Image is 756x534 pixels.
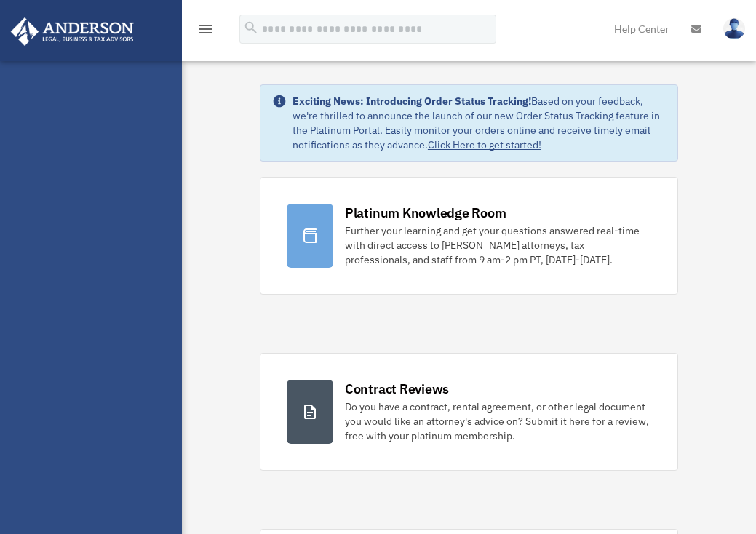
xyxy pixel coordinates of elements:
a: Contract Reviews Do you have a contract, rental agreement, or other legal document you would like... [260,353,678,471]
a: Platinum Knowledge Room Further your learning and get your questions answered real-time with dire... [260,177,678,295]
strong: Exciting News: Introducing Order Status Tracking! [293,95,531,108]
i: menu [196,20,214,38]
img: User Pic [723,18,745,39]
a: Click Here to get started! [428,138,541,151]
a: menu [196,25,214,38]
div: Do you have a contract, rental agreement, or other legal document you would like an attorney's ad... [345,399,651,443]
img: Anderson Advisors Platinum Portal [7,17,138,46]
div: Contract Reviews [345,380,449,398]
div: Platinum Knowledge Room [345,204,506,222]
i: search [243,20,259,36]
div: Based on your feedback, we're thrilled to announce the launch of our new Order Status Tracking fe... [293,94,666,152]
div: Further your learning and get your questions answered real-time with direct access to [PERSON_NAM... [345,223,651,267]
